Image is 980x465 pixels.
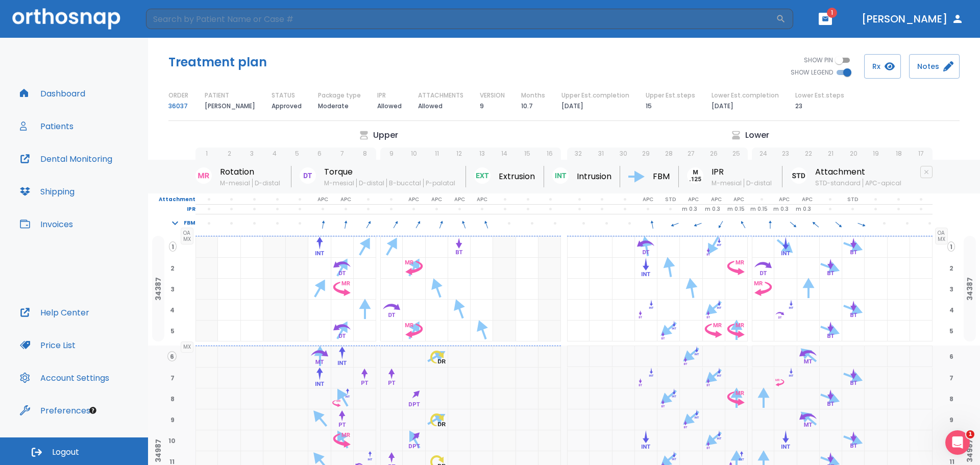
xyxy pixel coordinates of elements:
p: Lower [745,129,769,141]
div: extracted [538,368,561,388]
span: 1 [966,430,974,438]
p: 3 [250,149,254,158]
p: 34987 [154,439,162,462]
span: 1 [827,8,837,18]
p: 16 [547,149,553,158]
div: extracted [286,368,308,388]
p: Upper Est.completion [561,91,629,100]
div: extracted [263,409,286,430]
p: 6 [317,149,322,158]
a: Shipping [14,179,81,204]
p: m 0.15 [750,205,768,214]
div: extracted [493,321,516,341]
span: 1 [169,241,177,252]
span: 2 [168,263,177,273]
p: m 0.15 [727,205,745,214]
p: Lower Est.completion [712,91,779,100]
span: OA MX [935,228,948,244]
span: 10° [311,219,334,228]
span: 9 [168,415,177,424]
div: extracted [286,300,308,321]
span: 0° [759,219,782,228]
span: P-palatal [423,179,457,187]
p: 9 [389,149,394,158]
span: 30° [384,219,407,228]
span: 5 [947,326,955,335]
button: Dental Monitoring [14,146,118,171]
span: 6 [947,352,955,361]
button: Invoices [14,212,79,236]
p: IPR [377,91,386,100]
p: Lower Est.steps [795,91,844,100]
span: 130° [781,219,804,228]
span: 350° [641,219,664,228]
p: PATIENT [205,91,229,100]
p: FBM [184,218,195,228]
button: Rx [864,54,901,79]
p: 12 [456,149,462,158]
span: SHOW PIN [804,56,833,65]
p: 2 [228,149,231,158]
p: 8 [363,149,367,158]
span: 30° [357,219,380,228]
div: extracted [195,368,218,388]
div: extracted [263,300,286,321]
div: extracted [286,237,308,258]
iframe: Intercom live chat [945,430,970,455]
p: APC [779,195,790,204]
p: APC [688,195,699,204]
div: Tooltip anchor [88,406,97,415]
div: extracted [493,300,516,321]
p: 23 [795,100,802,112]
div: extracted [263,347,286,368]
span: 10° [334,219,357,228]
div: extracted [195,258,218,279]
button: Price List [14,333,82,357]
div: extracted [286,409,308,430]
div: extracted [538,279,561,300]
p: 18 [896,149,902,158]
div: extracted [195,388,218,409]
div: extracted [263,368,286,388]
a: Account Settings [14,365,115,390]
span: 5 [168,326,177,335]
p: APC [711,195,722,204]
span: 130° [827,219,850,228]
p: Package type [318,91,361,100]
div: extracted [195,321,218,341]
button: Dashboard [14,81,91,106]
p: 9 [480,100,484,112]
span: 3 [947,284,955,293]
div: extracted [493,388,516,409]
p: 15 [646,100,652,112]
span: 30° [407,219,430,228]
span: 310° [804,219,827,228]
span: 4 [168,305,177,314]
p: 13 [479,149,485,158]
p: 23 [782,149,789,158]
div: extracted [263,237,286,258]
div: extracted [493,258,516,279]
p: APC [802,195,813,204]
p: 20 [850,149,857,158]
p: 31 [598,149,604,158]
button: Preferences [14,398,96,423]
span: 250° [664,219,687,228]
span: 210° [709,219,732,228]
p: Months [521,91,545,100]
p: 19 [873,149,879,158]
div: extracted [538,321,561,341]
p: Upper Est.steps [646,91,695,100]
p: STATUS [272,91,295,100]
p: 32 [575,149,582,158]
div: extracted [195,300,218,321]
div: extracted [538,300,561,321]
p: m 0.3 [796,205,811,214]
p: VERSION [480,91,505,100]
span: 6 [167,351,177,361]
p: Torque [324,166,457,178]
p: 10 [411,149,417,158]
span: 20° [430,219,453,228]
div: extracted [538,258,561,279]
